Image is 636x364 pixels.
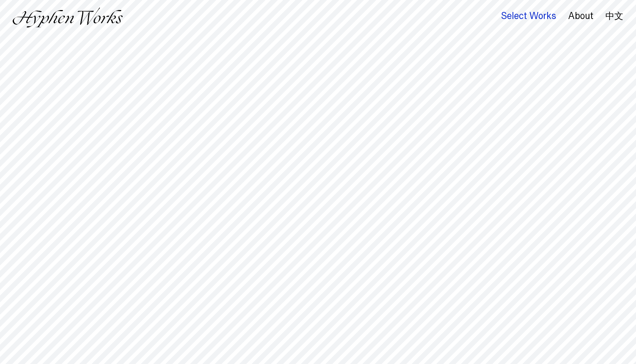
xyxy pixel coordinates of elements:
div: About [568,11,593,21]
a: Select Works [501,12,556,21]
img: Hyphen Works [13,7,123,28]
div: Select Works [501,11,556,21]
a: 中文 [605,12,623,20]
a: About [568,12,593,21]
